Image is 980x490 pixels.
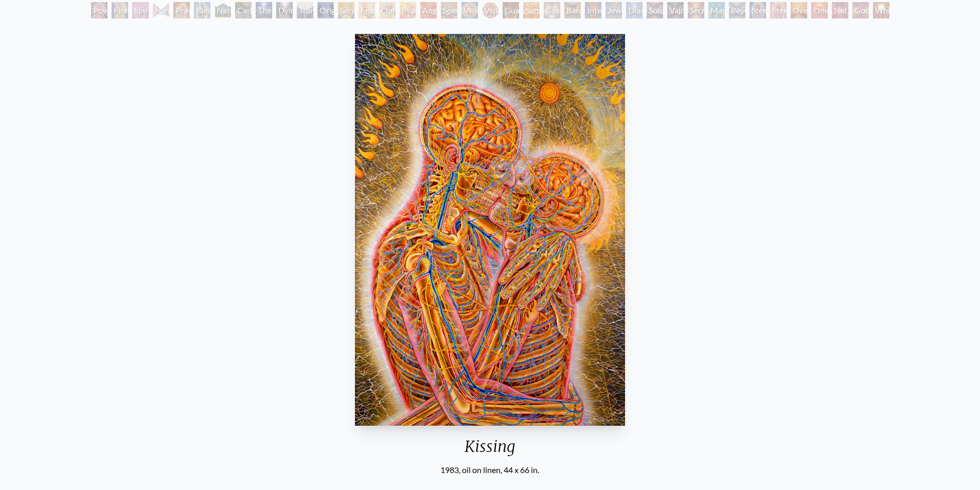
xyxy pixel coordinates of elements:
[153,2,169,19] div: Hands that See
[297,2,313,19] div: Transfiguration
[400,2,416,19] div: Psychomicrograph of a Fractal Paisley Cherub Feather Tip
[338,2,354,19] div: Seraphic Transport Docking on the Third Eye
[379,2,396,19] div: Ophanic Eyelash
[276,2,293,19] div: Dying
[750,2,766,19] div: Steeplehead 1
[605,2,622,19] div: Jewel Being
[351,437,629,464] div: Kissing
[852,2,869,19] div: Godself
[482,2,498,19] div: Vision Crystal Tondo
[564,2,581,19] div: Bardo Being
[544,2,560,19] div: Cosmic Elf
[173,2,190,19] div: Praying Hands
[441,2,457,19] div: Spectral Lotus
[523,2,540,19] div: Sunyata
[708,2,725,19] div: Mayan Being
[461,2,478,19] div: Vision Crystal
[420,2,437,19] div: Angel Skin
[132,2,149,19] div: Spirit Animates the Flesh
[873,2,889,19] div: White Light
[503,2,519,19] div: Guardian of Infinite Vision
[351,464,629,476] div: 1983, oil on linen, 44 x 66 in.
[585,2,601,19] div: Interbeing
[626,2,643,19] div: Diamond Being
[256,2,272,19] div: The Soul Finds It's Way
[688,2,704,19] div: Secret Writing Being
[667,2,684,19] div: Vajra Being
[811,2,828,19] div: One
[832,2,848,19] div: Net of Being
[770,2,787,19] div: Steeplehead 2
[729,2,745,19] div: Peyote Being
[355,34,625,426] img: Kissing-1983-Alex-Grey-watermarked.jpg
[194,2,210,19] div: Blessing Hand
[215,2,231,19] div: Nature of Mind
[791,2,807,19] div: Oversoul
[235,2,252,19] div: Caring
[647,2,663,19] div: Song of Vajra Being
[317,2,334,19] div: Original Face
[359,2,375,19] div: Fractal Eyes
[112,2,128,19] div: Firewalking
[91,2,108,19] div: Power to the Peaceful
